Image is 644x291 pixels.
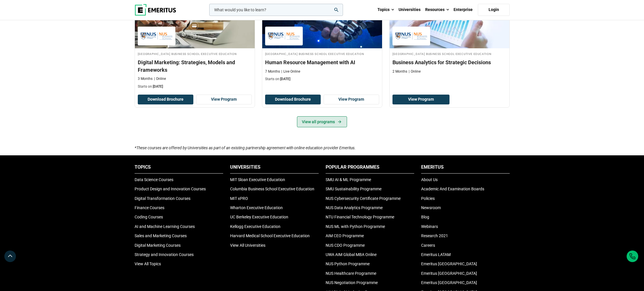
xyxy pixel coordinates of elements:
span: [DATE] [280,77,290,81]
a: Data Science Courses [135,177,173,182]
a: NTU Financial Technology Programme [326,215,394,219]
a: SMU AI & ML Programme [326,177,371,182]
a: Blog [421,215,429,219]
a: Finance Courses [135,205,164,210]
p: Online [409,69,421,74]
a: Emeritus [GEOGRAPHIC_DATA] [421,280,477,285]
button: Download Brochure [265,95,321,104]
a: NUS CDO Programme [326,243,365,248]
p: Online [154,76,166,81]
a: Digital Transformation Courses [135,196,190,201]
h4: [GEOGRAPHIC_DATA] Business School Executive Education [265,51,379,56]
a: View Program [324,95,379,104]
a: Webinars [421,224,438,229]
a: SMU Sustainability Programme [326,187,381,191]
a: NUS ML with Python Programme [326,224,385,229]
a: View all programs [297,116,347,127]
span: [DATE] [153,84,163,89]
button: Download Brochure [138,95,193,104]
a: View Program [196,95,252,104]
a: Careers [421,243,435,248]
a: Research 2021 [421,233,448,238]
a: View Program [392,95,449,104]
a: Sales and Marketing Courses [135,233,187,238]
p: 7 Months [265,69,280,74]
a: Digital Marketing Courses [135,243,181,248]
a: Academic And Examination Boards [421,187,484,191]
h4: [GEOGRAPHIC_DATA] Business School Executive Education [392,51,507,56]
a: Kellogg Executive Education [230,224,280,229]
img: National University of Singapore Business School Executive Education [141,30,173,43]
a: Login [478,4,510,16]
a: Columbia Business School Executive Education [230,187,314,191]
a: UWA AIM Global MBA Online [326,252,377,257]
input: woocommerce-product-search-field-0 [209,4,343,16]
a: Coding Courses [135,215,163,219]
a: Newsroom [421,205,441,210]
p: 2 Months [392,69,407,74]
img: National University of Singapore Business School Executive Education [268,30,300,43]
p: Starts on: [138,84,252,89]
i: *These courses are offered by Universities as part of an existing partnership agreement with onli... [135,145,356,150]
a: Emeritus [GEOGRAPHIC_DATA] [421,271,477,276]
a: NUS Negotiation Programme [326,280,378,285]
h3: Business Analytics for Strategic Decisions [392,59,507,66]
h3: Human Resource Management with AI [265,59,379,66]
a: AI and Machine Learning Courses [135,224,195,229]
a: Policies [421,196,435,201]
a: View All Universities [230,243,265,248]
a: NUS Cybersecurity Certificate Programme [326,196,401,201]
p: 3 Months [138,76,153,81]
a: AIM CEO Programme [326,233,364,238]
a: MIT xPRO [230,196,248,201]
a: Product Design and Innovation Courses [135,187,206,191]
a: View All Topics [135,261,161,266]
a: Strategy and Innovation Courses [135,252,194,257]
a: Harvard Medical School Executive Education [230,233,310,238]
p: Live Online [281,69,300,74]
a: Wharton Executive Education [230,205,283,210]
h4: [GEOGRAPHIC_DATA] Business School Executive Education [138,51,252,56]
a: Emeritus [GEOGRAPHIC_DATA] [421,261,477,266]
a: MIT Sloan Executive Education [230,177,285,182]
h3: Digital Marketing: Strategies, Models and Frameworks [138,59,252,73]
img: National University of Singapore Business School Executive Education [395,30,427,43]
a: NUS Healthcare Programme [326,271,376,276]
p: Starts on: [265,77,379,82]
a: NUS Python Programme [326,261,370,266]
a: Emeritus LATAM [421,252,451,257]
a: NUS Data Analytics Programme [326,205,383,210]
a: About Us [421,177,438,182]
a: UC Berkeley Executive Education [230,215,288,219]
